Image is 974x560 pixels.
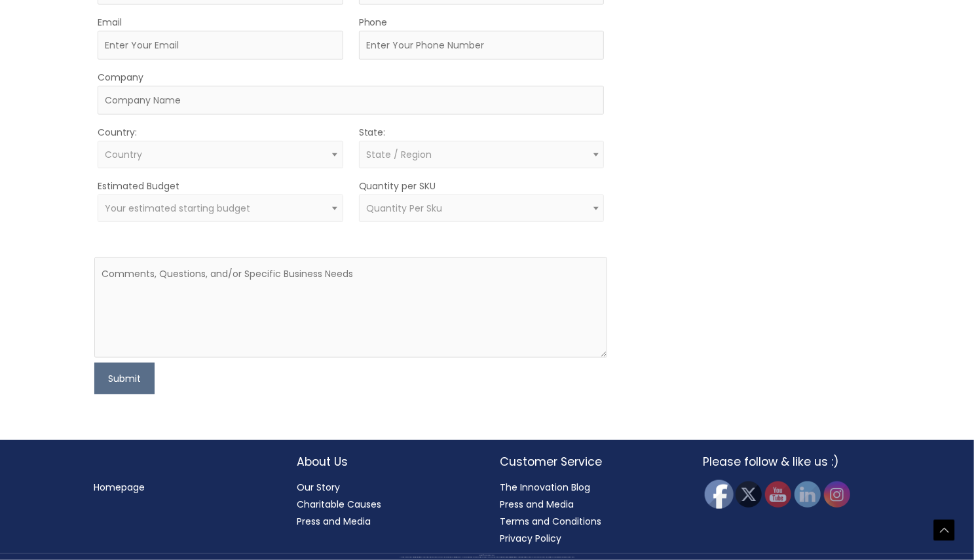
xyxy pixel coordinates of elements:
div: Copyright © 2025 [23,555,951,556]
span: State / Region [366,148,432,161]
label: Email [98,14,122,31]
a: Terms and Conditions [500,515,602,528]
label: Estimated Budget [98,177,179,195]
nav: Customer Service [500,479,677,547]
h2: Customer Service [500,453,677,470]
button: Submit [94,363,155,394]
input: Company Name [98,86,605,115]
img: Twitter [736,481,762,508]
a: Privacy Policy [500,532,562,545]
span: Cosmetic Solutions [487,555,495,555]
img: Facebook [704,479,733,508]
h2: About Us [297,453,474,470]
span: Quantity Per Sku [366,202,442,215]
input: Enter Your Email [98,31,343,60]
label: Phone [359,14,388,31]
span: Your estimated starting budget [105,202,250,215]
div: All material on this Website, including design, text, images, logos and sounds, are owned by Cosm... [23,557,951,558]
input: Enter Your Phone Number [359,31,605,60]
nav: About Us [297,479,474,530]
h2: Please follow & like us :) [703,453,880,470]
label: State: [359,124,386,141]
nav: Menu [94,479,271,496]
label: Country: [98,124,137,141]
a: Charitable Causes [297,498,382,511]
a: Our Story [297,481,341,494]
label: Quantity per SKU [359,177,436,195]
span: Country [105,148,142,161]
a: The Innovation Blog [500,481,591,494]
a: Press and Media [500,498,574,511]
a: Press and Media [297,515,371,528]
a: Homepage [94,481,145,494]
label: Company [98,69,143,86]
